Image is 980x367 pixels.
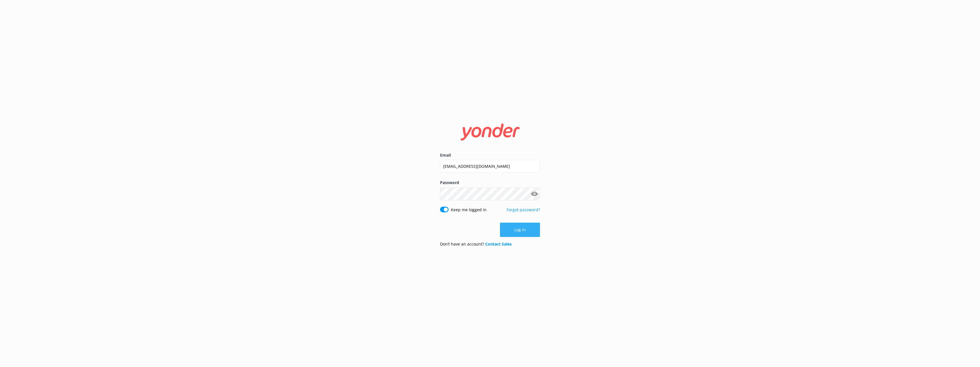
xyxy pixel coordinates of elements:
[529,188,540,200] button: Show password
[485,241,512,247] a: Contact Sales
[440,179,540,186] label: Password
[440,152,540,158] label: Email
[500,223,540,237] button: Log in
[440,160,540,173] input: user@emailaddress.com
[440,241,512,247] p: Don’t have an account?
[451,207,487,213] label: Keep me logged in
[507,207,540,212] a: Forgot password?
